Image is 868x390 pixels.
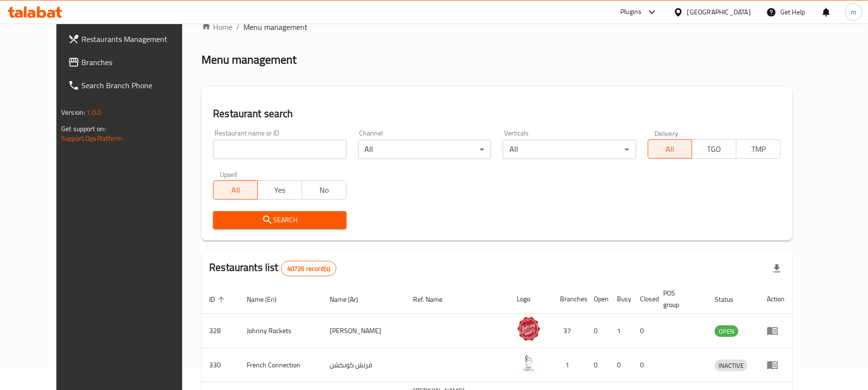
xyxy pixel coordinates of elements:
li: / [236,21,240,33]
button: TMP [736,139,781,159]
span: All [217,183,254,197]
th: Branches [552,284,586,314]
span: No [306,183,343,197]
h2: Restaurants list [209,260,336,276]
th: Logo [509,284,552,314]
span: Get support on: [61,122,106,135]
th: Open [586,284,609,314]
span: 1.0.0 [86,106,101,119]
a: Support.OpsPlatform [61,132,122,145]
input: Search for restaurant name or ID.. [213,140,346,159]
div: Menu [767,325,785,336]
button: TGO [692,139,736,159]
button: Search [213,211,346,229]
div: All [503,140,636,159]
button: All [648,139,693,159]
button: All [213,180,258,200]
span: POS group [663,287,695,310]
img: French Connection [517,351,541,375]
span: INACTIVE [715,360,748,371]
div: [GEOGRAPHIC_DATA] [687,7,751,17]
span: TGO [696,142,733,156]
td: French Connection [239,348,322,382]
span: Menu management [243,21,307,33]
h2: Menu management [201,52,296,67]
span: Ref. Name [414,294,455,305]
td: 0 [609,348,632,382]
button: No [302,180,347,200]
div: Export file [765,257,788,280]
td: 0 [632,314,655,348]
span: Name (En) [247,294,289,305]
a: Restaurants Management [60,27,201,51]
td: Johnny Rockets [239,314,322,348]
span: OPEN [715,326,738,337]
span: All [652,142,689,156]
td: 330 [201,348,239,382]
td: 328 [201,314,239,348]
span: Version: [61,106,85,119]
label: Delivery [654,130,679,136]
td: 0 [586,314,609,348]
span: 40726 record(s) [281,264,336,273]
th: Action [759,284,792,314]
label: Upsell [220,171,238,177]
td: 0 [632,348,655,382]
a: Search Branch Phone [60,74,201,97]
td: 1 [552,348,586,382]
th: Closed [632,284,655,314]
span: Search [221,214,338,226]
a: Home [201,21,232,33]
h2: Restaurant search [213,107,781,121]
div: Menu [767,359,785,371]
img: Johnny Rockets [517,317,541,341]
td: 1 [609,314,632,348]
td: 0 [586,348,609,382]
td: فرنش كونكشن [322,348,406,382]
span: ID [209,294,227,305]
a: Branches [60,51,201,74]
td: 37 [552,314,586,348]
span: Yes [262,183,298,197]
th: Busy [609,284,632,314]
span: Search Branch Phone [81,80,194,91]
span: m [851,7,856,17]
span: Branches [81,56,194,68]
div: OPEN [715,325,738,337]
span: Status [715,294,746,305]
span: Restaurants Management [81,33,194,45]
nav: breadcrumb [201,21,792,33]
td: [PERSON_NAME] [322,314,406,348]
div: All [358,140,491,159]
button: Yes [257,180,302,200]
span: TMP [740,142,777,156]
div: Plugins [620,6,641,18]
div: Total records count [281,261,336,276]
span: Name (Ar) [330,294,371,305]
